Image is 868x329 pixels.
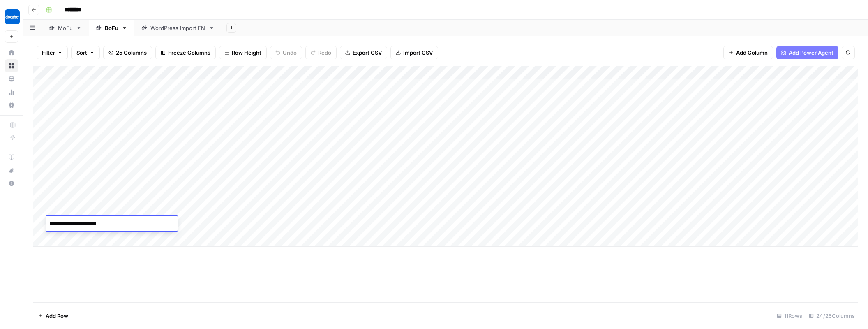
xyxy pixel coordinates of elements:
[340,46,387,59] button: Export CSV
[789,49,833,57] span: Add Power Agent
[168,49,210,57] span: Freeze Columns
[806,309,858,322] div: 24/25 Columns
[5,164,18,176] div: What's new?
[305,46,337,59] button: Redo
[318,49,331,57] span: Redo
[5,9,20,24] img: Docebo Logo
[5,59,18,72] a: Browse
[403,49,433,57] span: Import CSV
[5,151,18,164] a: AirOps Academy
[58,24,73,32] div: MoFu
[42,49,55,57] span: Filter
[150,24,205,32] div: WordPress Import EN
[283,49,297,57] span: Undo
[5,164,18,177] button: What's new?
[33,309,73,322] button: Add Row
[736,49,768,57] span: Add Column
[103,46,152,59] button: 25 Columns
[5,86,18,99] a: Usage
[37,46,68,59] button: Filter
[134,20,222,36] a: WordPress Import EN
[353,49,382,57] span: Export CSV
[116,49,147,57] span: 25 Columns
[155,46,216,59] button: Freeze Columns
[390,46,438,59] button: Import CSV
[5,7,18,27] button: Workspace: Docebo
[76,49,87,57] span: Sort
[232,49,261,57] span: Row Height
[219,46,267,59] button: Row Height
[5,72,18,86] a: Your Data
[46,312,68,320] span: Add Row
[723,46,773,59] button: Add Column
[5,177,18,190] button: Help + Support
[89,20,134,36] a: BoFu
[5,99,18,112] a: Settings
[42,20,89,36] a: MoFu
[105,24,118,32] div: BoFu
[5,46,18,59] a: Home
[776,46,838,59] button: Add Power Agent
[71,46,100,59] button: Sort
[270,46,302,59] button: Undo
[773,309,806,322] div: 11 Rows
